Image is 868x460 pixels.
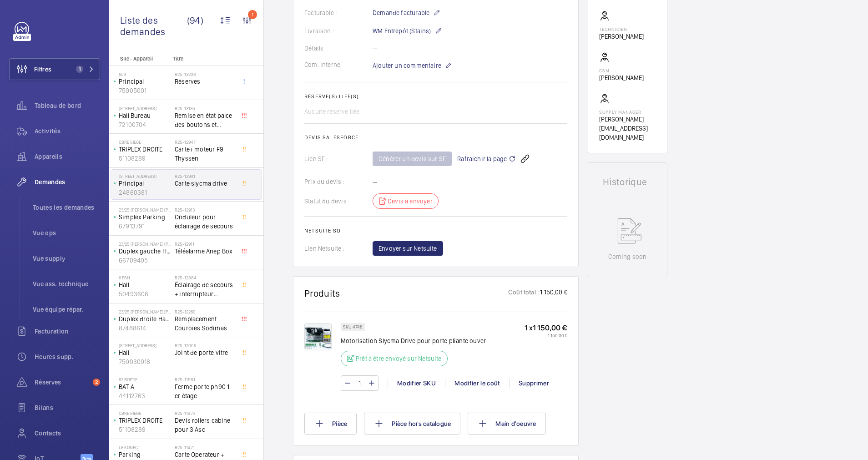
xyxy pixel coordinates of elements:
span: Éclairage de secours + interrupteur lumière. [175,280,235,298]
span: Remplacement Couroies Sodimas [175,314,235,333]
span: Contacts [35,429,100,438]
p: 75005001 [119,86,171,95]
span: Demande facturable [373,8,429,17]
span: Vue ass. technique [33,279,100,288]
p: [STREET_ADDRESS] [119,106,171,111]
p: 653 [119,71,171,77]
p: Principal [119,179,171,188]
div: Modifier SKU [388,379,445,388]
h2: R25-12884 [175,275,235,280]
span: Devis rollers cabine pour 3 Asc [175,416,235,434]
p: 1 150,00 € [525,333,567,338]
p: 24860381 [119,188,171,197]
span: Vue supply [33,254,100,263]
p: 6 FSH [119,275,171,280]
span: Réserves [35,378,89,387]
p: Titre [173,56,233,62]
p: WM Entrepôt (Stains) [373,25,442,36]
span: Carte slycma drive [175,179,235,188]
p: 72100704 [119,120,171,129]
span: Appareils [35,152,100,161]
span: Activités [35,126,100,136]
p: BAT A [119,382,171,391]
p: [STREET_ADDRESS] [119,173,171,179]
p: Principal [119,77,171,86]
p: Technicien [599,26,644,32]
p: Hall [119,280,171,289]
button: Main d'oeuvre [468,413,545,435]
h2: R25-12260 [175,309,235,314]
p: Hall Bureau [119,111,171,120]
span: Vue équipe répar. [33,305,100,314]
h2: R25-12913 [175,207,235,212]
span: Ajouter un commentaire [373,61,441,70]
img: fAMyPM6F8V5EhdYmldoJ1MwnbUmXwzXtdQekxJZ4FYX8jZ1K.png [304,323,332,350]
p: TRIPLEX DROITE [119,145,171,154]
p: CSM [599,68,644,73]
h2: R25-11471 [175,445,235,450]
h2: Netsuite SO [304,227,567,234]
p: Prêt à être envoyé sur Netsuite [356,354,442,363]
p: 23/25 [PERSON_NAME] [PERSON_NAME] [119,241,171,247]
p: Supply manager [599,109,656,115]
h2: R25-11581 [175,377,235,382]
p: 1 x 1 150,00 € [525,323,567,333]
h2: R25-13135 [175,106,235,111]
p: [PERSON_NAME] [599,73,644,82]
p: CBRE SIEGE [119,139,171,145]
span: Facturation [35,327,100,336]
span: Envoyer sur Netsuite [378,244,437,253]
span: Réserves [175,77,235,86]
span: 2 [93,379,100,386]
span: Joint de porte vitre [175,348,235,357]
p: 1 150,00 € [539,288,567,299]
span: Carte+ moteur F9 Thyssen [175,145,235,163]
p: Site - Appareil [109,56,169,62]
span: Liste des demandes [120,15,187,37]
p: [PERSON_NAME] [599,32,644,41]
h2: R25-11473 [175,410,235,416]
span: Heures supp. [35,352,100,361]
p: TRIPLEX DROITE [119,416,171,425]
p: Coming soon [608,252,646,261]
p: 62 BOETIE [119,377,171,382]
h2: R25-12009 [175,343,235,348]
span: Filtres [34,65,51,74]
p: [STREET_ADDRESS] [119,343,171,348]
p: 750030018 [119,357,171,366]
h2: R25-12941 [175,173,235,179]
p: Hall [119,348,171,357]
p: 23/25 [PERSON_NAME] [PERSON_NAME] [119,309,171,314]
h2: R25-12911 [175,241,235,247]
p: Coût total : [508,288,539,299]
span: Rafraichir la page [457,153,516,164]
span: Tableau de bord [35,101,100,110]
div: Modifier le coût [445,379,509,388]
button: Pièce [304,413,357,435]
p: CBRE SIEGE [119,410,171,416]
p: 50493606 [119,289,171,298]
h2: R25-12947 [175,139,235,145]
p: Simplex Parking [119,212,171,222]
p: [PERSON_NAME][EMAIL_ADDRESS][DOMAIN_NAME] [599,115,656,142]
p: 67913791 [119,222,171,231]
span: Remise en état palce des boutons et rempmlacement afficheur palier. [175,111,235,129]
h2: Devis Salesforce [304,134,567,141]
span: Ferme porte ph90 1 er étage [175,382,235,400]
p: SKU 4748 [343,325,363,329]
p: Duplex droite Hall A [119,314,171,324]
span: Onduleur pour éclairage de secours [175,212,235,231]
p: 44112763 [119,391,171,400]
p: Parking [119,450,171,459]
p: Motorisation Slycma Drive pour porte pliante ouver [341,336,486,345]
p: 87488614 [119,324,171,333]
button: Envoyer sur Netsuite [373,241,443,256]
h2: R25-13208 [175,71,235,77]
p: 66709405 [119,256,171,265]
h1: Historique [603,177,652,187]
span: Demandes [35,177,100,187]
span: Vue ops [33,228,100,238]
p: Duplex gauche Hall B [119,247,171,256]
span: Bilans [35,403,100,412]
button: Filtres1 [9,58,100,80]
